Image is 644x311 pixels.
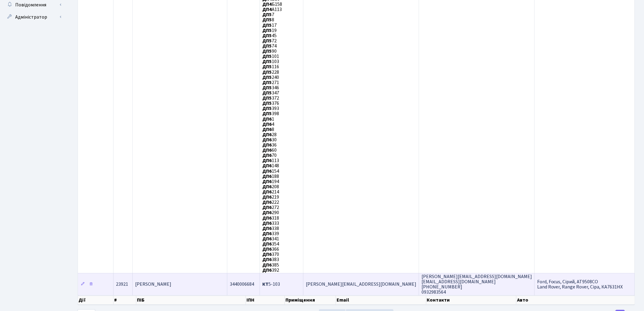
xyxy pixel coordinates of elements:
th: Авто [516,296,635,305]
b: ДП6 [262,157,272,164]
span: [PERSON_NAME][EMAIL_ADDRESS][DOMAIN_NAME] [306,281,416,288]
b: ДП5 [262,84,272,91]
b: ДП6 [262,163,272,169]
b: ДП6 [262,251,272,258]
th: ІПН [246,296,285,305]
b: ДП6 [262,215,272,221]
b: ДП6 [262,168,272,175]
b: ДП5 [262,90,272,96]
b: ДП6 [262,262,272,268]
th: ПІБ [136,296,246,305]
b: ДП5 [262,95,272,101]
span: 23921 [116,281,128,288]
b: ДП6 [262,121,272,128]
span: [PERSON_NAME] [135,281,171,288]
b: ДП6 [262,235,272,242]
b: ДП5 [262,79,272,86]
b: ДП6 [262,194,272,200]
b: ДП6 [262,173,272,180]
b: ДП6 [262,116,272,122]
b: ДП5 [262,11,272,18]
b: ДП5 [262,48,272,55]
b: ДП5 [262,43,272,49]
b: ДП5 [262,27,272,34]
b: ДП6 [262,210,272,216]
b: ДП5 [262,64,272,70]
b: ДП5 [262,111,272,117]
b: ДП6 [262,220,272,227]
b: ДП5 [262,37,272,44]
b: ДП6 [262,126,272,133]
b: ДП6 [262,230,272,237]
b: ДП5 [262,100,272,107]
b: ДП5 [262,105,272,112]
b: ДП6 [262,147,272,154]
th: Приміщення [285,296,336,305]
span: [PERSON_NAME][EMAIL_ADDRESS][DOMAIN_NAME] [EMAIL_ADDRESS][DOMAIN_NAME] [PHONE_NUMBER] 0932983564 [422,274,532,296]
b: ДП6 [262,267,272,274]
b: ДП6 [262,246,272,253]
th: Контакти [426,296,517,305]
b: ДП5 [262,69,272,76]
span: 5-103 [262,281,280,288]
th: Дії [78,296,114,305]
b: ДП6 [262,183,272,190]
b: ДП6 [262,256,272,263]
b: ДП6 [262,199,272,206]
b: ДП5 [262,17,272,23]
b: ДП5 [262,53,272,60]
b: КТ [262,281,268,288]
b: ДП4 [262,6,272,13]
b: ДП6 [262,152,272,159]
b: ДП6 [262,136,272,143]
b: ДП6 [262,189,272,195]
b: ДП6 [262,178,272,185]
b: ДП5 [262,58,272,65]
th: Email [336,296,426,305]
b: ДП5 [262,74,272,81]
b: ДП6 [262,241,272,247]
b: ДП4 [262,1,272,8]
b: ДП6 [262,225,272,232]
a: Адміністратор [3,11,64,23]
th: # [114,296,136,305]
span: 3440006684 [230,281,254,288]
b: ДП5 [262,32,272,39]
b: ДП5 [262,22,272,29]
span: Ford, Focus, Сірий, AT9508CO Land Rover, Range Rover, Сіра, КА7631НХ [537,279,623,291]
b: ДП6 [262,131,272,138]
b: ДП6 [262,204,272,211]
b: ДП6 [262,142,272,148]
